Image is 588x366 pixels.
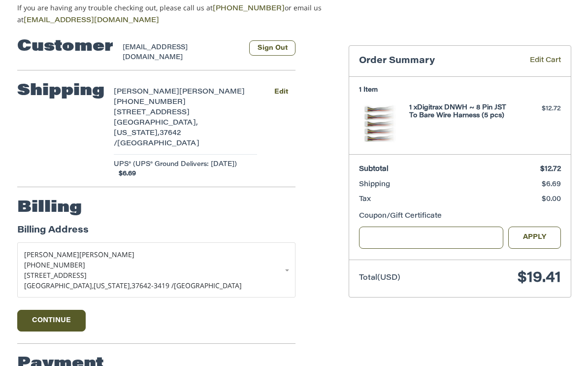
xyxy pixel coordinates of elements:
span: [PERSON_NAME] [79,250,134,259]
h3: 1 Item [359,86,561,94]
a: Enter or select a different address [17,242,296,298]
span: $12.72 [540,166,561,173]
span: 37642-3419 / [131,281,174,290]
span: Shipping [359,181,390,188]
input: Gift Certificate or Coupon Code [359,227,503,249]
span: [PHONE_NUMBER] [114,99,186,106]
h3: Order Summary [359,56,502,67]
a: [PHONE_NUMBER] [213,5,285,12]
span: UPS® (UPS® Ground Delivers: [DATE]) [114,160,237,169]
a: Edit Cart [502,56,561,67]
a: [EMAIL_ADDRESS][DOMAIN_NAME] [24,17,159,24]
div: $12.72 [510,104,561,114]
span: Tax [359,196,371,203]
button: Apply [508,227,561,249]
span: Subtotal [359,166,389,173]
button: Sign Out [249,40,295,56]
div: Coupon/Gift Certificate [359,211,561,222]
span: Total (USD) [359,274,400,282]
span: [GEOGRAPHIC_DATA] [174,281,242,290]
h4: 1 x Digitrax DNWH ~ 8 Pin JST To Bare Wire Harness (5 pcs) [409,104,508,120]
span: [GEOGRAPHIC_DATA], [114,120,198,127]
span: [PERSON_NAME] [24,250,79,259]
legend: Billing Address [17,224,89,242]
span: [GEOGRAPHIC_DATA], [24,281,94,290]
span: [PERSON_NAME] [114,89,179,96]
span: [PHONE_NUMBER] [24,260,85,269]
h2: Customer [17,37,113,57]
span: [STREET_ADDRESS] [114,109,190,116]
h2: Shipping [17,81,104,101]
span: $6.69 [114,169,136,179]
h2: Billing [17,198,82,218]
span: [US_STATE], [114,130,160,137]
span: $19.41 [518,271,561,286]
span: [GEOGRAPHIC_DATA] [117,140,199,147]
p: If you are having any trouble checking out, please call us at or email us at [17,2,334,26]
div: [EMAIL_ADDRESS][DOMAIN_NAME] [123,43,240,62]
span: $6.69 [542,181,561,188]
button: Continue [17,310,86,332]
button: Edit [266,85,295,99]
span: [PERSON_NAME] [179,89,245,96]
span: [US_STATE], [94,281,131,290]
span: $0.00 [542,196,561,203]
span: [STREET_ADDRESS] [24,270,87,280]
